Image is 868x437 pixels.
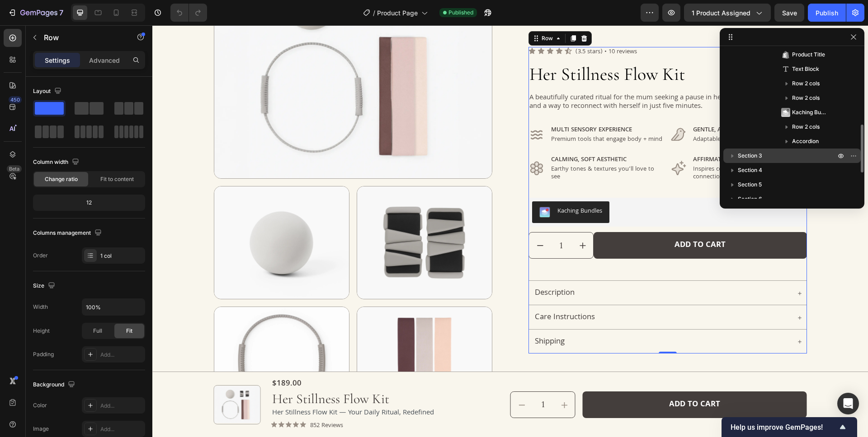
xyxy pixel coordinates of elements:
[738,166,762,175] span: Section 4
[33,327,50,335] div: Height
[33,251,48,260] div: Order
[792,50,825,59] span: Product Title
[359,367,381,392] button: decrement
[377,207,399,233] button: decrement
[399,131,512,139] p: Calming, Soft Aesthetic
[399,101,510,109] p: Multi Sensory Experience
[541,140,654,156] p: Inspires confidence & mindful connection
[731,423,837,432] span: Help us improve GemPages!
[170,4,207,22] div: Undo/Redo
[387,181,398,192] img: KachingBundles.png
[33,156,81,168] div: Column width
[423,23,485,30] p: (3.5 stars) • 10 reviews
[33,401,47,409] div: Color
[33,280,57,292] div: Size
[126,327,132,335] span: Fit
[684,4,771,22] button: 1 product assigned
[33,350,54,358] div: Padding
[35,196,143,209] div: 12
[377,69,654,86] p: A beautifully curated ritual for the mum seeking a pause in her day, a moment to move, and a way ...
[45,175,78,183] span: Change ratio
[399,207,419,233] input: quantity
[405,181,450,191] div: Kaching Bundles
[401,367,423,392] button: increment
[387,9,402,17] div: Row
[33,303,48,311] div: Width
[441,207,655,233] button: Add to cart
[541,101,633,109] p: Gentle, Accessible Movement
[792,93,820,102] span: Row 2 cols
[738,195,762,204] span: Section 6
[377,8,418,18] span: Product Page
[7,165,22,172] div: Beta
[837,393,859,414] div: Open Intercom Messenger
[100,175,134,183] span: Fit to content
[45,56,70,65] p: Settings
[419,207,441,233] button: increment
[376,37,655,60] h1: Her Stillness Flow Kit
[381,367,401,392] input: quantity
[792,137,819,146] span: Accordion
[4,4,67,22] button: 7
[33,379,77,391] div: Background
[93,327,102,335] span: Full
[522,214,573,227] div: Add to cart
[373,8,375,18] span: /
[100,351,143,359] div: Add...
[774,4,804,22] button: Save
[399,140,512,156] p: Earthy tones & textures you’ll love to see
[448,9,473,17] span: Published
[738,151,762,160] span: Section 3
[430,366,655,393] button: Add to cart
[380,176,457,198] button: Kaching Bundles
[33,425,49,433] div: Image
[33,227,104,239] div: Columns management
[792,65,819,74] span: Text Block
[382,263,422,273] p: Description
[100,425,143,433] div: Add...
[100,252,143,260] div: 1 col
[808,4,846,22] button: Publish
[33,85,63,98] div: Layout
[158,397,191,404] p: 852 Reviews
[782,9,797,17] span: Save
[399,111,510,118] p: Premium tools that engage body + mind
[9,96,22,103] div: 450
[100,402,143,410] div: Add...
[816,8,838,18] div: Publish
[738,180,762,189] span: Section 5
[792,108,826,117] span: Kaching Bundles
[792,122,820,131] span: Row 2 cols
[517,373,568,386] div: Add to cart
[541,111,633,118] p: Adaptable as you grow stronger
[731,422,848,432] button: Show survey - Help us improve GemPages!
[82,299,145,315] input: Auto
[792,79,820,88] span: Row 2 cols
[89,56,120,65] p: Advanced
[152,25,868,437] iframe: Design area
[59,7,63,18] p: 7
[44,32,121,43] p: Row
[541,131,654,139] p: Affirmations & Guidance
[781,108,790,117] img: Kaching Bundles
[382,288,443,298] p: Care Instructions
[382,312,412,322] p: Shipping
[692,8,750,18] span: 1 product assigned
